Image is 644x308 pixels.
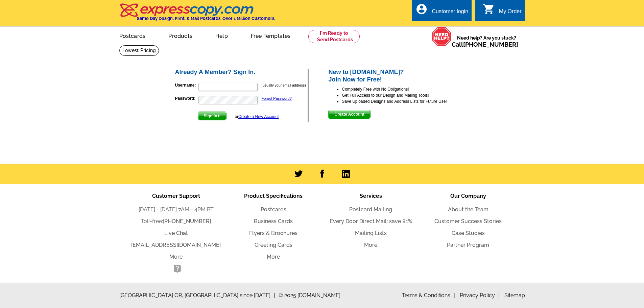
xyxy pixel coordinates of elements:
li: Completely Free with No Obligations! [342,86,470,92]
li: [DATE] - [DATE] 7AM - 4PM PT [127,206,225,214]
button: Create Account [328,110,370,119]
a: Help [205,27,239,43]
div: or [235,114,279,120]
a: Business Cards [254,218,293,224]
span: Sign In [198,112,226,120]
a: [PHONE_NUMBER] [163,218,211,224]
span: Call [452,41,518,48]
a: Every Door Direct Mail: save 81% [330,218,412,224]
small: (usually your email address) [262,83,306,87]
img: help [432,27,452,46]
span: Our Company [450,193,486,199]
a: Forgot Password? [262,96,292,100]
a: Postcards [261,206,286,213]
a: About the Team [448,206,488,213]
a: Terms & Conditions [402,292,455,299]
a: [EMAIL_ADDRESS][DOMAIN_NAME] [131,242,221,248]
a: Case Studies [452,230,485,236]
li: Get Full Access to our Design and Mailing Tools! [342,92,470,98]
span: Product Specifications [244,193,303,199]
label: Password: [175,95,198,101]
div: Customer login [432,8,468,18]
li: Toll-free: [127,217,225,226]
a: Sitemap [504,292,525,299]
a: Partner Program [447,242,489,248]
a: [PHONE_NUMBER] [463,41,518,48]
span: Services [360,193,382,199]
a: Privacy Policy [460,292,500,299]
span: Customer Support [152,193,200,199]
img: button-next-arrow-white.png [217,114,220,117]
a: Mailing Lists [355,230,387,236]
i: account_circle [415,3,428,15]
label: Username: [175,82,198,88]
span: Need help? Are you stuck? [452,34,522,48]
iframe: LiveChat chat widget [549,287,644,308]
a: Live Chat [164,230,188,236]
span: Create Account [329,110,370,118]
h2: New to [DOMAIN_NAME]? Join Now for Free! [328,69,470,83]
a: Create a New Account [238,114,279,119]
a: More [364,242,377,248]
a: More [267,254,280,260]
a: account_circle Customer login [415,7,468,16]
a: Same Day Design, Print, & Mail Postcards. Over 1 Million Customers. [119,8,275,21]
span: © 2025 [DOMAIN_NAME] [279,291,340,300]
a: Free Templates [240,27,302,43]
a: shopping_cart My Order [483,7,522,16]
div: My Order [499,8,522,18]
a: Products [158,27,203,43]
a: Postcard Mailing [349,206,392,213]
span: [GEOGRAPHIC_DATA] OR, [GEOGRAPHIC_DATA] since [DATE] [119,291,275,300]
h4: Same Day Design, Print, & Mail Postcards. Over 1 Million Customers. [137,16,275,21]
a: Flyers & Brochures [249,230,297,236]
a: More [169,254,183,260]
a: Customer Success Stories [434,218,502,224]
i: shopping_cart [483,3,495,15]
button: Sign In [198,112,226,120]
a: Postcards [109,27,157,43]
h2: Already A Member? Sign In. [175,69,308,76]
a: Greeting Cards [255,242,292,248]
li: Save Uploaded Designs and Address Lists for Future Use! [342,98,470,104]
